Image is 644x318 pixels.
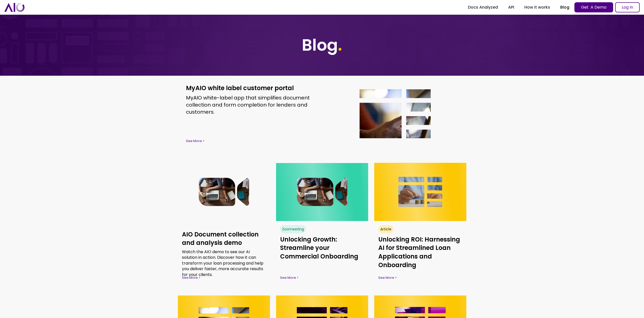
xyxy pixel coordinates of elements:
[282,227,304,232] div: Zoomeeting
[519,3,555,12] a: How it works
[186,94,312,115] p: MyAIO white-label app that simplifies document collection and form completion for lenders and cus...
[178,76,466,152] a: MyAIO white label customer portalMyAIO white-label app that simplifies document collection and fo...
[4,3,25,12] a: home
[280,235,364,261] h3: Unlocking Growth: Streamline your Commercial Onboarding
[186,138,312,144] div: See More >
[280,275,364,280] div: See More >
[302,35,342,55] h1: Blog
[182,275,266,280] div: See More >
[574,2,613,12] a: Get A Demo
[503,3,519,12] a: API
[186,84,312,92] h3: MyAIO white label customer portal
[276,163,368,284] a: ZoomeetingUnlocking Growth: Streamline your Commercial OnboardingSee More >
[182,230,266,247] h3: AIO Document collection and analysis demo
[380,227,391,232] div: Article
[374,163,466,284] a: ArticleUnlocking ROI: Harnessing AI for Streamlined Loan Applications and OnboardingSee More >
[178,163,270,284] a: AIO Document collection and analysis demoWatch the AIO demo to see our AI solution in action. Dis...
[555,3,574,12] a: Blog
[338,34,342,56] span: .
[182,249,266,277] p: Watch the AIO demo to see our AI solution in action. Discover how it can transform your loan proc...
[463,3,503,12] a: Docs Analyzed
[615,2,640,12] a: Log In
[378,235,462,269] h3: Unlocking ROI: Harnessing AI for Streamlined Loan Applications and Onboarding
[378,275,462,280] div: See More >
